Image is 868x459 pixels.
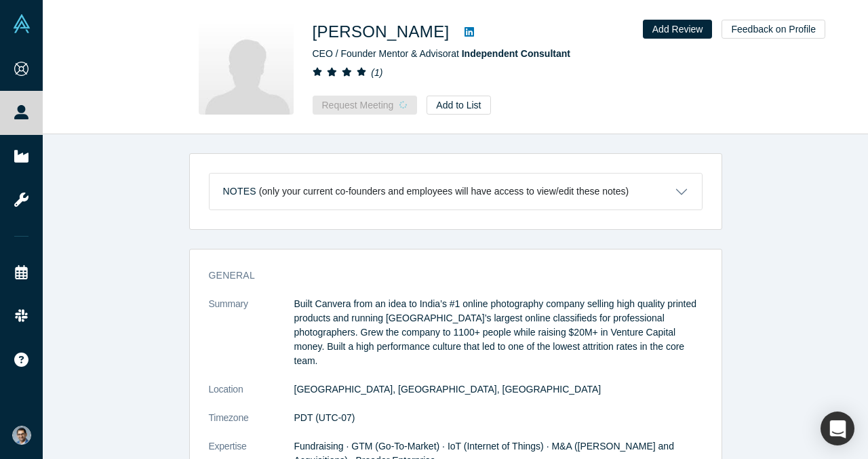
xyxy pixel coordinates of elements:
[199,20,294,115] img: Dhiraj Kacker's Profile Image
[223,184,256,199] h3: Notes
[12,14,31,33] img: Alchemist Vault Logo
[294,297,703,368] p: Built Canvera from an idea to India’s #1 online photography company selling high quality printed ...
[427,96,490,115] button: Add to List
[643,20,713,39] button: Add Review
[294,382,703,397] dd: [GEOGRAPHIC_DATA], [GEOGRAPHIC_DATA], [GEOGRAPHIC_DATA]
[294,411,703,425] dd: PDT (UTC-07)
[313,96,418,115] button: Request Meeting
[313,48,570,59] span: CEO / Founder Mentor & Advisor at
[12,426,31,445] img: VP Singh's Account
[209,411,294,439] dt: Timezone
[462,48,570,59] a: Independent Consultant
[371,67,382,78] i: ( 1 )
[210,174,702,209] button: Notes (only your current co-founders and employees will have access to view/edit these notes)
[209,297,294,382] dt: Summary
[259,186,629,197] p: (only your current co-founders and employees will have access to view/edit these notes)
[313,20,450,44] h1: [PERSON_NAME]
[209,382,294,411] dt: Location
[722,20,825,39] button: Feedback on Profile
[209,268,684,283] h3: General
